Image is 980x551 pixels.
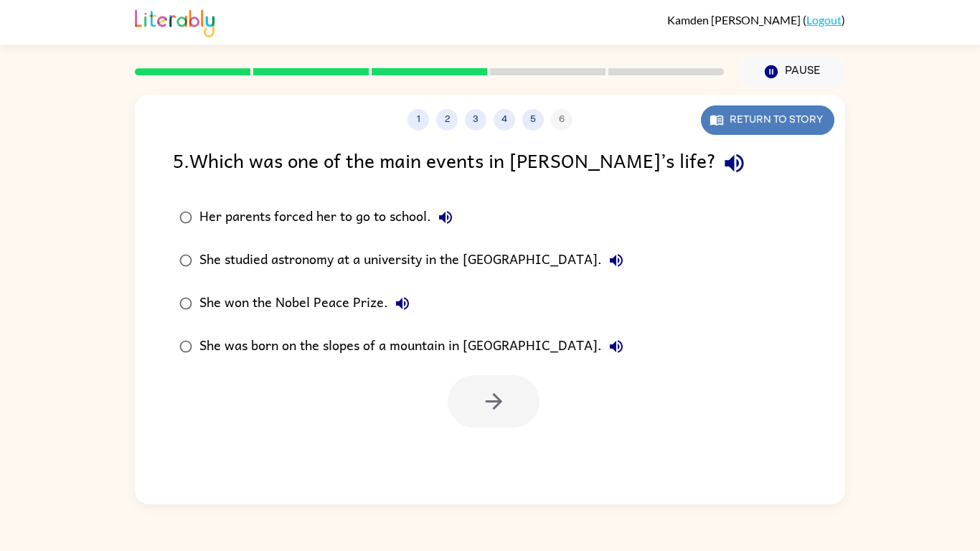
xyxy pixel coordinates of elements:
[199,203,460,232] div: Her parents forced her to go to school.
[806,13,842,27] a: Logout
[199,246,631,275] div: She studied astronomy at a university in the [GEOGRAPHIC_DATA].
[494,109,515,131] button: 4
[199,332,631,361] div: She was born on the slopes of a mountain in [GEOGRAPHIC_DATA].
[465,109,486,131] button: 3
[667,13,803,27] span: Kamden [PERSON_NAME]
[522,109,544,131] button: 5
[135,6,215,37] img: Literably
[173,145,807,182] div: 5 . Which was one of the main events in [PERSON_NAME]’s life?
[436,109,458,131] button: 2
[431,203,460,232] button: Her parents forced her to go to school.
[388,289,417,318] button: She won the Nobel Peace Prize.
[741,55,845,88] button: Pause
[667,13,845,27] div: ( )
[199,289,417,318] div: She won the Nobel Peace Prize.
[407,109,429,131] button: 1
[602,332,631,361] button: She was born on the slopes of a mountain in [GEOGRAPHIC_DATA].
[701,105,834,135] button: Return to story
[602,246,631,275] button: She studied astronomy at a university in the [GEOGRAPHIC_DATA].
